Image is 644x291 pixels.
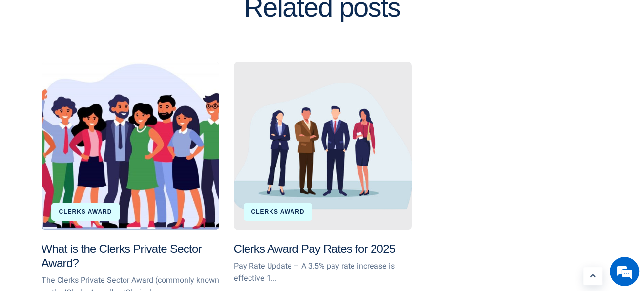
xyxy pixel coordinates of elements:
[251,208,305,215] a: Clerks Award
[22,133,154,144] div: We'll Send Them to You
[126,170,154,183] div: Submit
[5,208,186,243] textarea: Enter details in the input field
[234,62,412,230] a: Clerks Award Pay Rates for 2025
[160,5,184,28] div: Minimize live chat window
[42,62,219,230] a: What is the Clerks Private Sector Award?
[17,113,71,121] div: Need Clerks Rates?
[583,267,602,285] a: Learn More
[51,55,164,68] div: Need Clerks Rates?
[234,242,395,255] a: Clerks Award Pay Rates for 2025
[59,208,112,215] a: Clerks Award
[17,49,41,73] img: d_7003521856_operators_12627000000521031
[234,260,412,285] p: Pay Rate Update – A 3.5% pay rate increase is effective 1...
[42,242,202,270] a: What is the Clerks Private Sector Award?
